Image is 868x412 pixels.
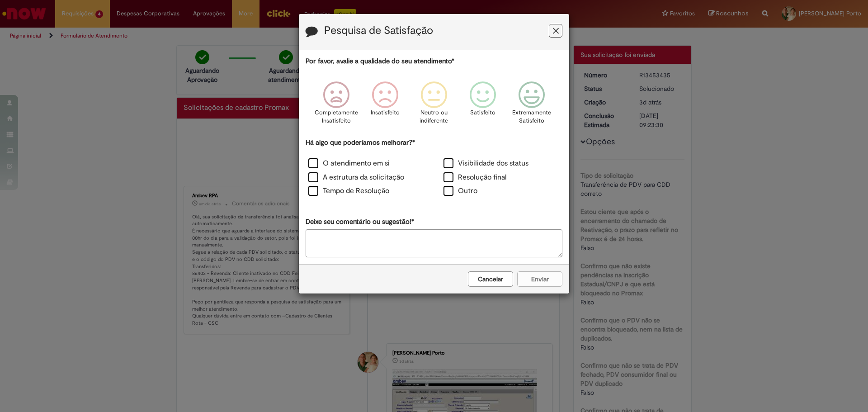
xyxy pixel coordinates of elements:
[460,75,506,137] div: Satisfeito
[371,109,400,117] p: Insatisfeito
[315,109,358,125] p: Completamente Insatisfeito
[509,75,555,137] div: Extremamente Satisfeito
[306,57,454,66] label: Por favor, avalie a qualidade do seu atendimento*
[306,217,414,227] label: Deixe seu comentário ou sugestão!*
[443,186,477,196] label: Outro
[512,109,551,125] p: Extremamente Satisfeito
[411,75,457,137] div: Neutro ou indiferente
[443,158,528,169] label: Visibilidade dos status
[362,75,408,137] div: Insatisfeito
[308,158,390,169] label: O atendimento em si
[324,25,433,37] label: Pesquisa de Satisfação
[308,172,404,183] label: A estrutura da solicitação
[308,186,389,196] label: Tempo de Resolução
[306,138,562,199] div: Há algo que poderíamos melhorar?*
[443,172,507,183] label: Resolução final
[468,271,513,287] button: Cancelar
[418,109,450,125] p: Neutro ou indiferente
[313,75,359,137] div: Completamente Insatisfeito
[470,109,495,117] p: Satisfeito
